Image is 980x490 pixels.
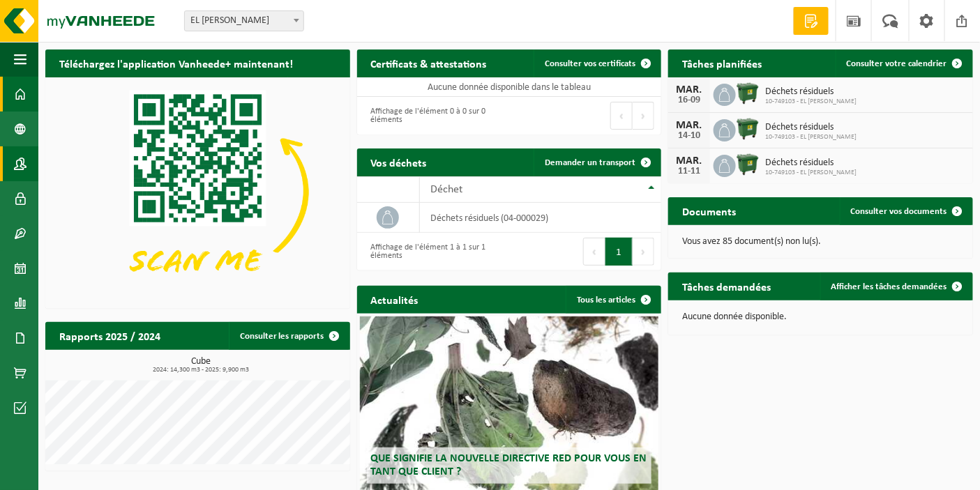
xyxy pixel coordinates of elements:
a: Afficher les tâches demandées [820,273,972,300]
a: Tous les articles [566,286,660,314]
div: 16-09 [675,95,703,105]
span: 2024: 14,300 m3 - 2025: 9,900 m3 [52,367,350,374]
h2: Tâches demandées [668,273,785,300]
a: Consulter les rapports [229,322,349,350]
span: EL BARKI OMAR - MONS [185,11,303,31]
div: 11-11 [675,167,703,176]
div: MAR. [675,120,703,131]
span: Que signifie la nouvelle directive RED pour vous en tant que client ? [370,453,647,477]
span: 10-749103 - EL [PERSON_NAME] [765,169,857,177]
img: WB-1100-HPE-GN-01 [736,117,760,141]
a: Consulter vos documents [840,197,972,225]
button: Previous [610,102,633,130]
h2: Vos déchets [357,148,441,176]
img: WB-1100-HPE-GN-01 [736,153,760,176]
div: MAR. [675,84,703,95]
div: Affichage de l'élément 0 à 0 sur 0 éléments [364,100,502,131]
span: Déchets résiduels [765,122,857,133]
h2: Rapports 2025 / 2024 [45,322,174,349]
a: Demander un transport [534,148,660,176]
span: EL BARKI OMAR - MONS [184,10,304,31]
p: Vous avez 85 document(s) non lu(s). [682,237,959,247]
div: 14-10 [675,131,703,141]
button: Next [633,102,654,130]
span: Consulter vos certificats [545,59,635,68]
td: Aucune donnée disponible dans le tableau [357,77,662,97]
span: 10-749103 - EL [PERSON_NAME] [765,98,857,106]
div: Affichage de l'élément 1 à 1 sur 1 éléments [364,236,502,267]
a: Consulter votre calendrier [836,49,972,77]
button: 1 [605,238,633,266]
img: WB-1100-HPE-GN-01 [736,82,760,105]
span: Déchets résiduels [765,158,857,169]
div: MAR. [675,155,703,167]
span: Consulter vos documents [851,207,947,216]
span: Déchet [430,184,462,195]
img: Download de VHEPlus App [45,77,350,306]
h2: Actualités [357,286,432,313]
span: Consulter votre calendrier [847,59,947,68]
a: Consulter vos certificats [534,49,660,77]
button: Previous [583,238,605,266]
span: Demander un transport [545,158,635,167]
td: déchets résiduels (04-000029) [420,203,661,233]
p: Aucune donnée disponible. [682,312,959,322]
h2: Certificats & attestations [357,49,501,77]
span: Afficher les tâches demandées [831,282,947,291]
h2: Téléchargez l'application Vanheede+ maintenant! [45,49,307,77]
h2: Documents [668,197,750,224]
span: 10-749103 - EL [PERSON_NAME] [765,133,857,141]
h2: Tâches planifiées [668,49,776,77]
button: Next [633,238,654,266]
h3: Cube [52,357,350,374]
span: Déchets résiduels [765,86,857,98]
